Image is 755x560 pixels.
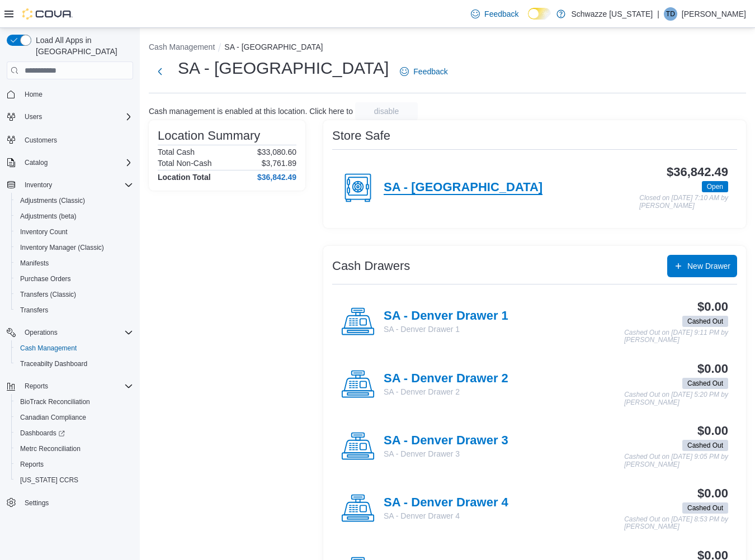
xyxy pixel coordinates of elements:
span: Adjustments (Classic) [20,196,85,205]
span: Inventory Count [20,227,68,236]
span: Inventory Manager (Classic) [16,241,133,254]
a: Purchase Orders [16,272,75,286]
span: Adjustments (Classic) [16,194,133,207]
span: TD [666,7,675,21]
span: Transfers (Classic) [20,290,76,299]
a: BioTrack Reconciliation [16,395,95,409]
span: disable [374,106,399,117]
button: Metrc Reconciliation [11,441,138,457]
span: Users [25,112,42,121]
span: Cash Management [20,344,77,353]
button: Customers [2,131,138,148]
button: Home [2,86,138,102]
a: Canadian Compliance [16,411,91,424]
span: Home [20,87,133,101]
a: Dashboards [11,425,138,441]
a: Reports [16,458,48,471]
span: Purchase Orders [20,274,71,283]
span: Cashed Out [687,440,723,450]
h3: Cash Drawers [332,259,410,273]
a: Transfers [16,303,53,317]
a: Manifests [16,257,53,270]
input: Dark Mode [528,8,551,20]
span: Cashed Out [682,316,728,327]
nav: An example of EuiBreadcrumbs [149,41,746,55]
button: Users [2,109,138,125]
a: Home [20,88,47,101]
button: BioTrack Reconciliation [11,394,138,410]
span: Feedback [484,8,518,20]
h4: SA - Denver Drawer 1 [384,309,508,324]
button: Transfers (Classic) [11,287,138,302]
span: [US_STATE] CCRS [20,476,78,485]
h4: SA - Denver Drawer 4 [384,496,508,510]
button: disable [355,102,418,120]
a: Inventory Count [16,225,72,239]
span: Transfers [16,303,133,317]
p: Closed on [DATE] 7:10 AM by [PERSON_NAME] [639,194,728,210]
span: Inventory Manager (Classic) [20,243,104,252]
button: Catalog [20,156,52,169]
h3: $0.00 [697,487,728,500]
button: Reports [20,379,53,393]
h3: $0.00 [697,362,728,376]
h1: SA - [GEOGRAPHIC_DATA] [178,57,389,79]
span: Transfers [20,306,48,315]
a: Traceabilty Dashboard [16,357,92,371]
button: Catalog [2,155,138,170]
button: SA - [GEOGRAPHIC_DATA] [224,42,323,51]
button: Settings [2,495,138,511]
h4: $36,842.49 [257,173,296,182]
span: Cash Management [16,341,133,355]
span: BioTrack Reconciliation [20,397,90,406]
span: Cashed Out [682,440,728,451]
span: Customers [25,136,57,145]
button: Reports [2,378,138,394]
a: Transfers (Classic) [16,288,81,301]
p: $33,080.60 [257,148,296,156]
span: New Drawer [687,260,730,272]
button: Next [149,60,171,83]
button: Canadian Compliance [11,410,138,425]
button: [US_STATE] CCRS [11,472,138,488]
span: Feedback [413,66,447,77]
a: Cash Management [16,341,81,355]
span: BioTrack Reconciliation [16,395,133,409]
a: Metrc Reconciliation [16,442,85,455]
span: Cashed Out [682,502,728,514]
span: Washington CCRS [16,473,133,487]
button: Inventory [2,177,138,193]
a: Feedback [466,3,523,25]
p: $3,761.89 [262,159,296,168]
button: Adjustments (beta) [11,208,138,224]
button: Inventory [20,178,56,192]
span: Inventory Count [16,225,133,239]
a: Adjustments (beta) [16,210,81,223]
p: SA - Denver Drawer 4 [384,510,508,521]
p: Cashed Out on [DATE] 5:20 PM by [PERSON_NAME] [624,391,728,406]
button: Manifests [11,255,138,271]
span: Canadian Compliance [16,411,133,424]
span: Open [707,182,723,192]
h6: Total Cash [158,148,195,156]
span: Traceabilty Dashboard [16,357,133,371]
p: [PERSON_NAME] [682,7,746,21]
h4: SA - [GEOGRAPHIC_DATA] [384,181,542,195]
span: Reports [20,460,44,469]
h4: Location Total [158,173,211,182]
h4: SA - Denver Drawer 2 [384,372,508,386]
p: | [657,7,659,21]
a: Feedback [395,60,452,83]
span: Inventory [25,181,52,189]
a: Inventory Manager (Classic) [16,241,108,254]
span: Reports [25,382,48,391]
button: Inventory Manager (Classic) [11,240,138,255]
h6: Total Non-Cash [158,159,212,168]
p: SA - Denver Drawer 2 [384,386,508,397]
div: Tim Defabbo-Winter JR [664,7,677,21]
span: Inventory [20,178,133,192]
button: Users [20,110,46,124]
button: Inventory Count [11,224,138,240]
button: Purchase Orders [11,271,138,287]
p: Cashed Out on [DATE] 9:05 PM by [PERSON_NAME] [624,453,728,468]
